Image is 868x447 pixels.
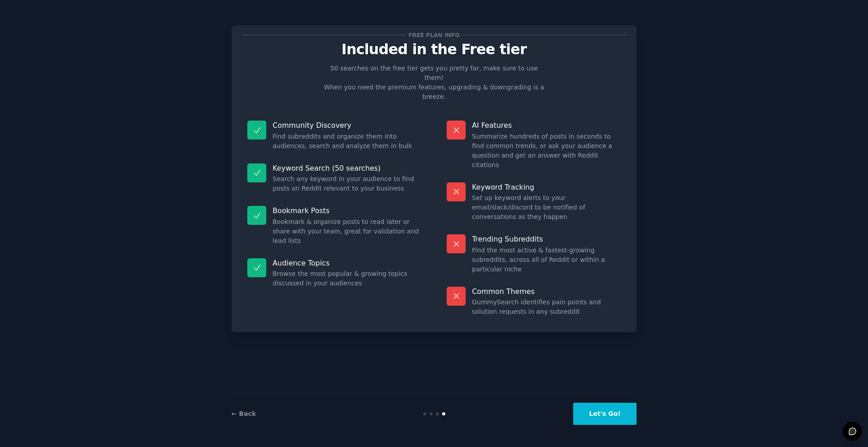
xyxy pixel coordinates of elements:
[472,132,621,170] dd: Summarize hundreds of posts in seconds to find common trends, or ask your audience a question and...
[472,287,621,296] p: Common Themes
[231,410,256,417] a: ← Back
[273,163,421,173] p: Keyword Search (50 searches)
[273,217,421,246] dd: Bookmark & organize posts to read later or share with your team, great for validation and lead lists
[241,42,627,57] p: Included in the Free tier
[273,121,421,130] p: Community Discovery
[472,193,621,222] dd: Set up keyword alerts to your email/slack/discord to be notified of conversations as they happen
[472,298,621,317] dd: GummySearch identifies pain points and solution requests in any subreddit
[472,246,621,274] dd: Find the most active & fastest-growing subreddits, across all of Reddit or within a particular niche
[273,269,421,288] dd: Browse the most popular & growing topics discussed in your audiences
[472,121,621,130] p: AI Features
[273,258,421,268] p: Audience Topics
[573,403,637,425] button: Let's Go!
[320,64,548,102] p: 50 searches on the free tier gets you pretty far, make sure to use them! When you need the premiu...
[273,174,421,193] dd: Search any keyword in your audience to find posts on Reddit relevant to your business
[273,206,421,215] p: Bookmark Posts
[407,30,461,40] span: Free plan info
[472,182,621,192] p: Keyword Tracking
[273,132,421,151] dd: Find subreddits and organize them into audiences, search and analyze them in bulk
[472,234,621,244] p: Trending Subreddits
